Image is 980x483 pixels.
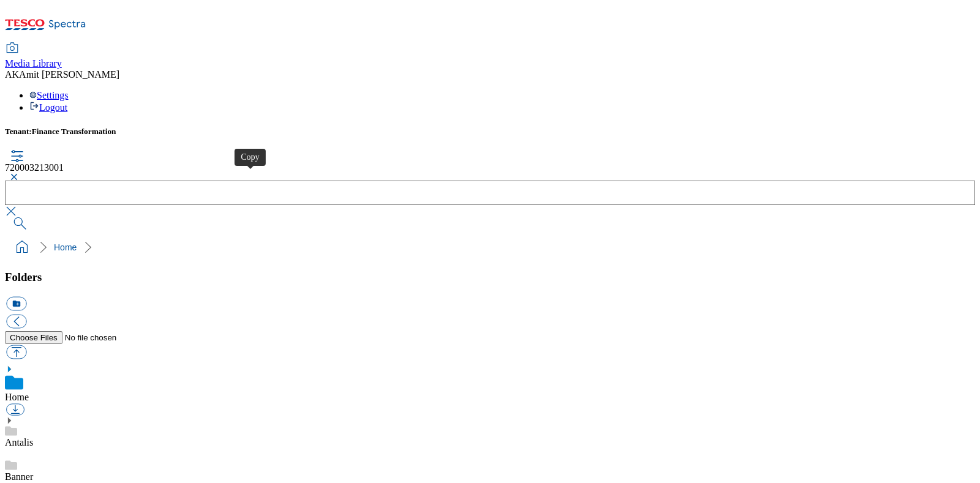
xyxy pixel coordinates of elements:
[29,102,67,113] a: Logout
[5,236,975,259] nav: breadcrumb
[5,437,33,447] a: Antalis
[5,392,29,402] a: Home
[5,471,33,482] a: Banner
[29,90,69,100] a: Settings
[5,43,62,69] a: Media Library
[32,127,116,136] span: Finance Transformation
[19,69,119,80] span: Amit [PERSON_NAME]
[12,238,32,257] a: home
[54,242,77,252] a: Home
[5,58,62,69] span: Media Library
[5,162,64,173] span: 720003213001
[5,271,975,284] h3: Folders
[5,69,19,80] span: AK
[5,127,975,137] h5: Tenant:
